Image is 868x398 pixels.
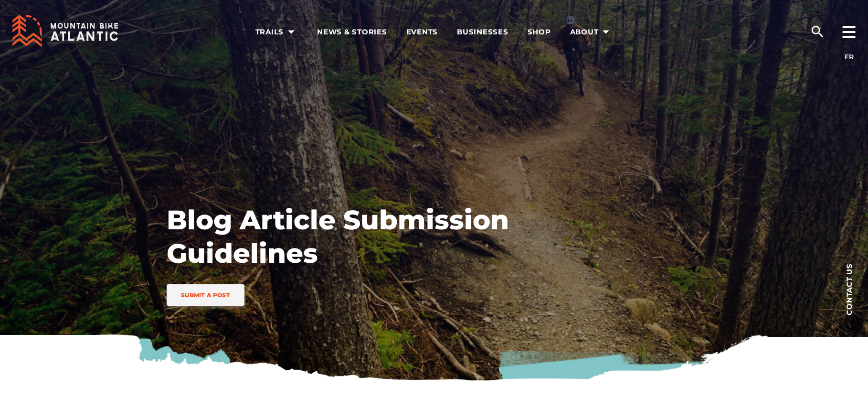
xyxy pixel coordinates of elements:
[599,25,613,39] ion-icon: arrow dropdown
[167,203,520,270] h1: Blog Article Submission Guidelines
[570,27,613,37] span: About
[167,284,244,306] a: Submit a post
[846,263,853,315] span: Contact us
[406,27,438,37] span: Events
[317,27,387,37] span: News & Stories
[181,291,230,299] span: Submit a post
[810,24,825,39] ion-icon: search
[830,248,868,330] a: Contact us
[457,27,508,37] span: Businesses
[528,27,551,37] span: Shop
[285,25,298,39] ion-icon: arrow dropdown
[845,53,854,61] a: FR
[255,27,298,37] span: Trails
